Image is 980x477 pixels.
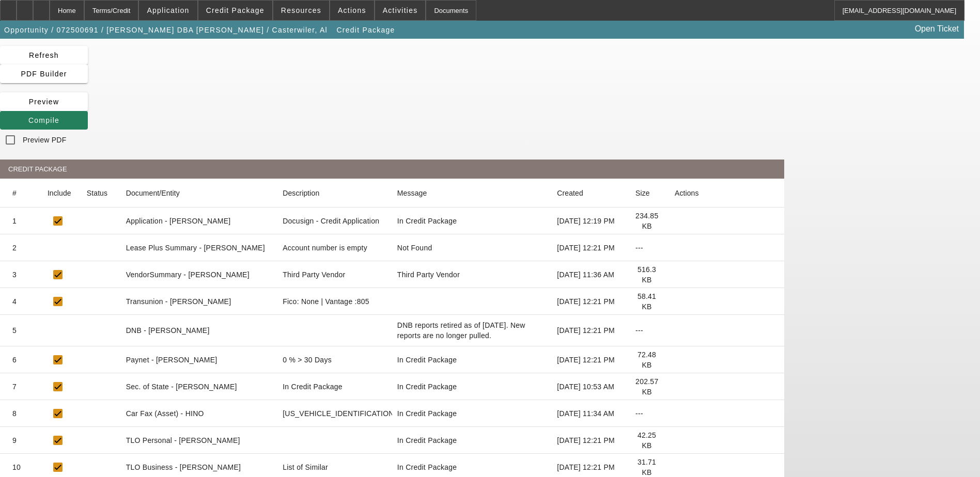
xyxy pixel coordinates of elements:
[21,70,67,78] span: PDF Builder
[198,1,272,20] button: Credit Package
[627,208,666,234] mat-cell: 234.85 KB
[118,261,275,288] mat-cell: VendorSummary - [PERSON_NAME]
[21,135,66,145] label: Preview PDF
[392,234,549,261] mat-cell: Not Found
[549,261,627,288] mat-cell: [DATE] 11:36 AM
[338,6,366,14] span: Actions
[549,234,627,261] mat-cell: [DATE] 12:21 PM
[627,346,666,373] mat-cell: 72.48 KB
[392,400,549,427] mat-cell: In Credit Package
[274,261,392,288] mat-cell: Third Party Vendor
[274,400,392,427] mat-cell: 1FVACXFC4KHLJ3227
[118,288,275,315] mat-cell: Transunion - [PERSON_NAME]
[118,234,275,261] mat-cell: Lease Plus Summary - [PERSON_NAME]
[392,373,549,400] mat-cell: In Credit Package
[273,1,329,20] button: Resources
[206,6,265,14] span: Credit Package
[627,288,666,315] mat-cell: 58.41 KB
[392,346,549,373] mat-cell: In Credit Package
[334,21,397,39] button: Credit Package
[29,51,59,59] span: Refresh
[549,179,627,208] mat-header-cell: Created
[118,315,275,346] mat-cell: DNB - [PERSON_NAME]
[274,234,392,261] mat-cell: Account number is empty
[118,208,275,234] mat-cell: Application - [PERSON_NAME]
[139,1,197,20] button: Application
[274,208,392,234] mat-cell: Docusign - Credit Application
[627,179,666,208] mat-header-cell: Size
[549,208,627,234] mat-cell: [DATE] 12:19 PM
[911,20,963,38] a: Open Ticket
[392,208,549,234] mat-cell: In Credit Package
[4,26,328,34] span: Opportunity / 072500691 / [PERSON_NAME] DBA [PERSON_NAME] / Casterwiler, Al
[627,427,666,454] mat-cell: 42.25 KB
[274,373,392,400] mat-cell: In Credit Package
[274,346,392,373] mat-cell: 0 % > 30 Days
[274,288,392,315] mat-cell: Fico: None | Vantage :805
[281,6,321,14] span: Resources
[549,427,627,454] mat-cell: [DATE] 12:21 PM
[549,315,627,346] mat-cell: [DATE] 12:21 PM
[39,179,79,208] mat-header-cell: Include
[383,6,418,14] span: Activities
[666,179,784,208] mat-header-cell: Actions
[79,179,118,208] mat-header-cell: Status
[118,400,275,427] mat-cell: Car Fax (Asset) - HINO
[549,346,627,373] mat-cell: [DATE] 12:21 PM
[549,288,627,315] mat-cell: [DATE] 12:21 PM
[627,400,666,427] mat-cell: ---
[118,373,275,400] mat-cell: Sec. of State - [PERSON_NAME]
[392,261,549,288] mat-cell: Third Party Vendor
[549,400,627,427] mat-cell: [DATE] 11:34 AM
[392,427,549,454] mat-cell: In Credit Package
[627,373,666,400] mat-cell: 202.57 KB
[29,98,59,106] span: Preview
[627,261,666,288] mat-cell: 516.3 KB
[392,179,549,208] mat-header-cell: Message
[28,116,59,124] span: Compile
[549,373,627,400] mat-cell: [DATE] 10:53 AM
[627,234,666,261] mat-cell: ---
[336,26,395,34] span: Credit Package
[330,1,374,20] button: Actions
[375,1,426,20] button: Activities
[627,315,666,346] mat-cell: ---
[392,315,549,346] mat-cell: DNB reports retired as of June 26, 2025. New reports are no longer pulled.
[274,179,392,208] mat-header-cell: Description
[118,427,275,454] mat-cell: TLO Personal - [PERSON_NAME]
[118,179,275,208] mat-header-cell: Document/Entity
[147,6,189,14] span: Application
[118,346,275,373] mat-cell: Paynet - [PERSON_NAME]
